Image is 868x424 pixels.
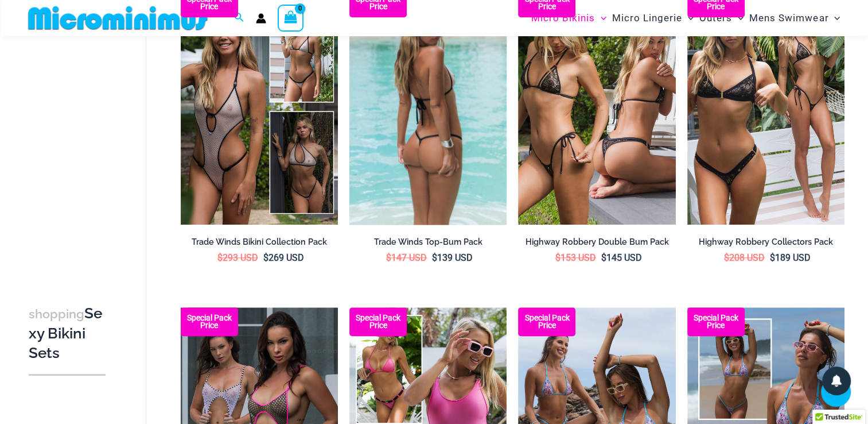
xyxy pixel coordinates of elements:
nav: Site Navigation [527,2,845,34]
h2: Highway Robbery Double Bum Pack [518,237,675,248]
span: $ [386,252,391,263]
bdi: 153 USD [555,252,596,263]
span: Outers [699,3,732,33]
iframe: TrustedSite Certified [29,38,132,268]
bdi: 145 USD [601,252,642,263]
h2: Trade Winds Top-Bum Pack [349,237,507,248]
h2: Highway Robbery Collectors Pack [687,237,844,248]
a: Highway Robbery Collectors Pack [687,237,844,252]
span: Micro Bikinis [531,3,595,33]
span: $ [555,252,560,263]
span: $ [263,252,268,263]
a: OutersMenu ToggleMenu Toggle [696,3,746,33]
b: Special Pack Price [349,314,407,329]
span: Menu Toggle [595,3,606,33]
bdi: 147 USD [386,252,427,263]
a: Highway Robbery Double Bum Pack [518,237,675,252]
span: Menu Toggle [682,3,694,33]
a: Mens SwimwearMenu ToggleMenu Toggle [746,3,843,33]
span: $ [724,252,729,263]
span: $ [601,252,606,263]
span: shopping [29,307,84,321]
h2: Trade Winds Bikini Collection Pack [181,237,338,248]
b: Special Pack Price [687,314,745,329]
a: Account icon link [256,13,266,24]
b: Special Pack Price [518,314,575,329]
a: Trade Winds Top-Bum Pack [349,237,507,252]
a: Micro BikinisMenu ToggleMenu Toggle [528,3,609,33]
b: Special Pack Price [181,314,238,329]
a: Search icon link [234,11,244,25]
span: $ [770,252,775,263]
a: Trade Winds Bikini Collection Pack [181,237,338,252]
bdi: 293 USD [217,252,258,263]
span: Menu Toggle [828,3,840,33]
span: $ [217,252,223,263]
bdi: 189 USD [770,252,811,263]
bdi: 208 USD [724,252,765,263]
bdi: 139 USD [432,252,473,263]
a: Micro LingerieMenu ToggleMenu Toggle [609,3,696,33]
bdi: 269 USD [263,252,304,263]
span: Micro Lingerie [612,3,682,33]
a: View Shopping Cart, empty [278,5,304,31]
span: $ [432,252,437,263]
img: MM SHOP LOGO FLAT [24,5,212,31]
span: Menu Toggle [732,3,744,33]
h3: Sexy Bikini Sets [29,304,106,363]
span: Mens Swimwear [749,3,828,33]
